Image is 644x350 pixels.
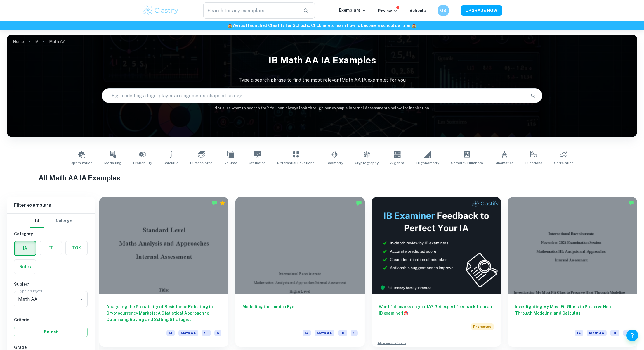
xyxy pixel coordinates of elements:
[39,173,605,183] h1: All Math AA IA Examples
[106,304,221,323] h6: Analysing the Probability of Resistance Retesting in Cryptocurrency Markets: A Statistical Approa...
[14,327,88,337] button: Select
[528,91,538,101] button: Search
[14,281,88,287] h6: Subject
[242,304,357,323] h6: Modelling the London Eye
[378,8,398,14] p: Review
[412,23,416,28] span: 🏫
[623,330,630,336] span: 3
[321,23,330,28] a: here
[77,295,86,303] button: Open
[14,317,88,323] h6: Criteria
[379,304,494,316] h6: Want full marks on your IA ? Get expert feedback from an IB examiner!
[7,51,637,70] h1: IB Math AA IA examples
[416,160,439,165] span: Trigonometry
[7,77,637,84] p: Type a search phrase to find the most relevant Math AA IA examples for you
[351,330,358,336] span: 5
[471,323,494,330] span: Promoted
[587,330,607,336] span: Math AA
[575,330,583,336] span: IA
[515,304,630,323] h6: Investigating My Most Fit Glass to Preserve Heat Through Modeling and Calculus
[220,200,225,206] div: Premium
[224,160,237,165] span: Volume
[451,160,483,165] span: Complex Numbers
[40,241,62,255] button: EE
[30,214,72,228] div: Filter type choice
[211,200,217,206] img: Marked
[235,197,364,347] a: Modelling the London EyeIAMath AAHL5
[102,87,526,104] input: E.g. modelling a logo, player arrangements, shape of an egg...
[378,341,406,345] a: Advertise with Clastify
[18,288,42,293] label: Type a subject
[372,197,501,347] a: Want full marks on yourIA? Get expert feedback from an IB examiner!PromotedAdvertise with Clastify
[356,200,362,206] img: Marked
[525,160,542,165] span: Functions
[49,38,66,45] p: Math AA
[277,160,315,165] span: Differential Equations
[30,214,44,228] button: IB
[626,330,638,341] button: Help and Feedback
[7,197,95,213] h6: Filter exemplars
[214,330,221,336] span: 6
[508,197,637,347] a: Investigating My Most Fit Glass to Preserve Heat Through Modeling and CalculusIAMath AAHL3
[440,7,447,14] h6: GS
[355,160,379,165] span: Cryptography
[315,330,334,336] span: Math AA
[203,2,299,19] input: Search for any exemplars...
[610,330,619,336] span: HL
[1,22,643,29] h6: We just launched Clastify for Schools. Click to learn how to become a school partner.
[66,241,87,255] button: TOK
[409,8,426,13] a: Schools
[202,330,211,336] span: SL
[14,260,36,274] button: Notes
[339,7,366,13] p: Exemplars
[7,105,637,111] h6: Not sure what to search for? You can always look through our example Internal Assessments below f...
[438,5,449,16] button: GS
[15,241,36,255] button: IA
[326,160,343,165] span: Geometry
[249,160,265,165] span: Statistics
[190,160,213,165] span: Surface Area
[372,197,501,294] img: Thumbnail
[338,330,347,336] span: HL
[14,231,88,237] h6: Category
[56,214,72,228] button: College
[228,23,232,28] span: 🏫
[142,5,179,16] img: Clastify logo
[461,5,502,16] button: UPGRADE NOW
[178,330,198,336] span: Math AA
[34,37,39,46] a: IA
[164,160,178,165] span: Calculus
[133,160,152,165] span: Probability
[403,311,408,315] span: 🎯
[104,160,121,165] span: Modelling
[13,37,24,46] a: Home
[70,160,93,165] span: Optimization
[495,160,514,165] span: Kinematics
[303,330,311,336] span: IA
[390,160,404,165] span: Algebra
[554,160,574,165] span: Correlation
[166,330,175,336] span: IA
[628,200,634,206] img: Marked
[99,197,228,347] a: Analysing the Probability of Resistance Retesting in Cryptocurrency Markets: A Statistical Approa...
